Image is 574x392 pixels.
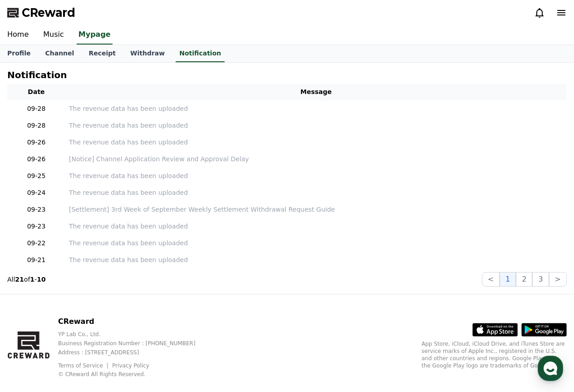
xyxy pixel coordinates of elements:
[11,222,62,231] p: 09-23
[69,171,563,181] a: The revenue data has been uploaded
[37,276,45,283] strong: 10
[15,276,24,283] strong: 21
[58,362,110,369] a: Terms of Service
[36,25,71,45] a: Music
[60,288,117,311] a: Messages
[117,288,174,311] a: Settings
[112,362,149,369] a: Privacy Policy
[69,238,563,248] a: The revenue data has been uploaded
[532,272,549,287] button: 3
[11,104,62,114] p: 09-28
[58,371,210,378] p: © CReward All Rights Reserved.
[549,272,567,287] button: >
[30,276,34,283] strong: 1
[65,84,567,100] th: Message
[11,238,62,248] p: 09-22
[69,255,563,265] a: The revenue data has been uploaded
[69,222,563,231] a: The revenue data has been uploaded
[482,272,500,287] button: <
[58,340,210,347] p: Business Registration Number : [PHONE_NUMBER]
[69,121,563,130] a: The revenue data has been uploaded
[69,154,563,164] a: [Notice] Channel Application Review and Approval Delay
[81,45,123,62] a: Receipt
[77,25,113,45] a: Mypage
[3,288,60,311] a: Home
[422,340,567,369] p: App Store, iCloud, iCloud Drive, and iTunes Store are service marks of Apple Inc., registered in ...
[22,5,75,20] span: CReward
[75,302,102,309] span: Messages
[69,188,563,198] a: The revenue data has been uploaded
[11,188,62,198] p: 09-24
[69,104,563,114] a: The revenue data has been uploaded
[7,70,67,80] h4: Notification
[11,121,62,130] p: 09-28
[123,45,172,62] a: Withdraw
[23,302,39,309] span: Home
[58,316,210,327] p: CReward
[500,272,516,287] button: 1
[11,171,62,181] p: 09-25
[516,272,532,287] button: 2
[11,205,62,214] p: 09-23
[7,275,46,284] p: All of -
[134,302,157,309] span: Settings
[38,45,81,62] a: Channel
[7,84,65,100] th: Date
[69,138,563,147] a: The revenue data has been uploaded
[58,331,210,338] p: YP Lab Co., Ltd.
[58,349,210,356] p: Address : [STREET_ADDRESS]
[69,205,563,214] a: [Settlement] 3rd Week of September Weekly Settlement Withdrawal Request Guide
[11,255,62,265] p: 09-21
[176,45,225,62] a: Notification
[7,5,75,20] a: CReward
[11,154,62,164] p: 09-26
[11,138,62,147] p: 09-26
